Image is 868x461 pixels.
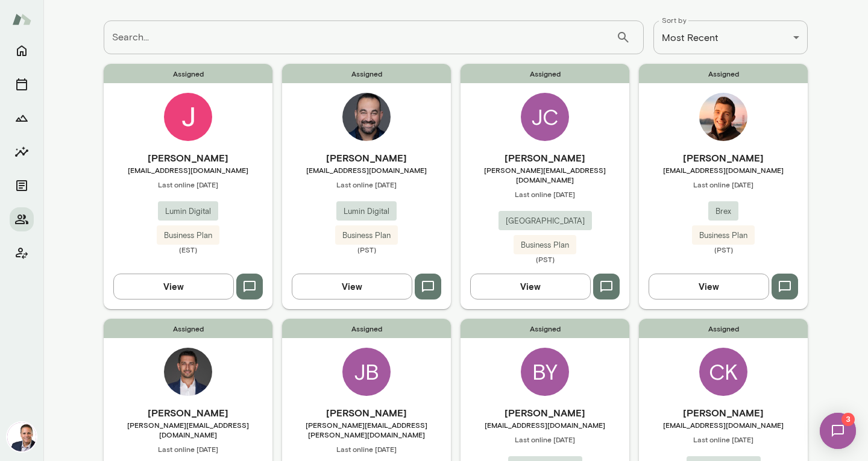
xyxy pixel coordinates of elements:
[282,245,451,254] span: (PST)
[498,215,592,227] span: [GEOGRAPHIC_DATA]
[521,348,569,396] div: BY
[282,180,451,189] span: Last online [DATE]
[10,72,34,96] button: Sessions
[104,444,272,454] span: Last online [DATE]
[336,205,397,218] span: Lumin Digital
[653,20,808,54] div: Most Recent
[7,422,36,451] img: Jon Fraser
[461,420,629,430] span: [EMAIL_ADDRESS][DOMAIN_NAME]
[461,151,629,165] h6: [PERSON_NAME]
[104,420,272,439] span: [PERSON_NAME][EMAIL_ADDRESS][DOMAIN_NAME]
[104,245,272,254] span: (EST)
[10,39,34,63] button: Home
[10,174,34,198] button: Documents
[461,165,629,184] span: [PERSON_NAME][EMAIL_ADDRESS][DOMAIN_NAME]
[10,241,34,265] button: Client app
[470,274,591,299] button: View
[104,151,272,165] h6: [PERSON_NAME]
[113,274,234,299] button: View
[282,444,451,454] span: Last online [DATE]
[699,348,747,396] div: CK
[282,151,451,165] h6: [PERSON_NAME]
[282,406,451,420] h6: [PERSON_NAME]
[639,319,808,338] span: Assigned
[335,230,398,242] span: Business Plan
[104,180,272,189] span: Last online [DATE]
[639,64,808,83] span: Assigned
[639,151,808,165] h6: [PERSON_NAME]
[158,205,218,218] span: Lumin Digital
[461,406,629,420] h6: [PERSON_NAME]
[292,274,412,299] button: View
[639,180,808,189] span: Last online [DATE]
[104,165,272,175] span: [EMAIL_ADDRESS][DOMAIN_NAME]
[699,93,747,141] img: Jonas Gebhardt
[461,64,629,83] span: Assigned
[461,254,629,264] span: (PST)
[104,406,272,420] h6: [PERSON_NAME]
[649,274,769,299] button: View
[282,420,451,439] span: [PERSON_NAME][EMAIL_ADDRESS][PERSON_NAME][DOMAIN_NAME]
[639,165,808,175] span: [EMAIL_ADDRESS][DOMAIN_NAME]
[10,106,34,130] button: Growth Plan
[104,319,272,338] span: Assigned
[10,140,34,164] button: Insights
[521,93,569,141] div: JC
[282,319,451,338] span: Assigned
[461,319,629,338] span: Assigned
[692,230,755,242] span: Business Plan
[461,434,629,444] span: Last online [DATE]
[164,93,212,141] img: Jennifer Miklosi
[708,205,738,218] span: Brex
[12,8,31,31] img: Mento
[461,189,629,199] span: Last online [DATE]
[342,348,391,396] div: JB
[104,64,272,83] span: Assigned
[639,245,808,254] span: (PST)
[514,239,576,251] span: Business Plan
[282,64,451,83] span: Assigned
[639,434,808,444] span: Last online [DATE]
[342,93,391,141] img: Atif Sabawi
[639,406,808,420] h6: [PERSON_NAME]
[10,207,34,231] button: Members
[157,230,219,242] span: Business Plan
[164,348,212,396] img: Aaron Alamary
[282,165,451,175] span: [EMAIL_ADDRESS][DOMAIN_NAME]
[662,15,687,25] label: Sort by
[639,420,808,430] span: [EMAIL_ADDRESS][DOMAIN_NAME]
